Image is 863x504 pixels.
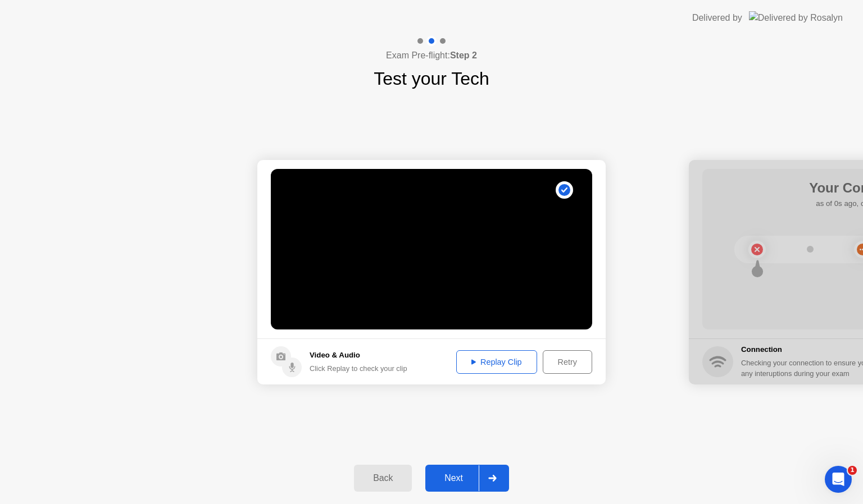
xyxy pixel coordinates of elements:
[357,473,408,483] div: Back
[825,466,852,493] iframe: Intercom live chat
[310,363,407,374] div: Click Replay to check your clip
[450,51,477,60] b: Step 2
[386,49,477,62] h4: Exam Pre-flight:
[374,65,489,92] h1: Test your Tech
[425,465,509,492] button: Next
[460,358,533,366] div: Replay Clip
[547,358,588,366] div: Retry
[543,350,592,374] button: Retry
[429,473,479,483] div: Next
[310,350,407,361] h5: Video & Audio
[692,11,742,25] div: Delivered by
[749,11,843,24] img: Delivered by Rosalyn
[354,465,412,492] button: Back
[848,466,857,475] span: 1
[456,350,537,374] button: Replay Clip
